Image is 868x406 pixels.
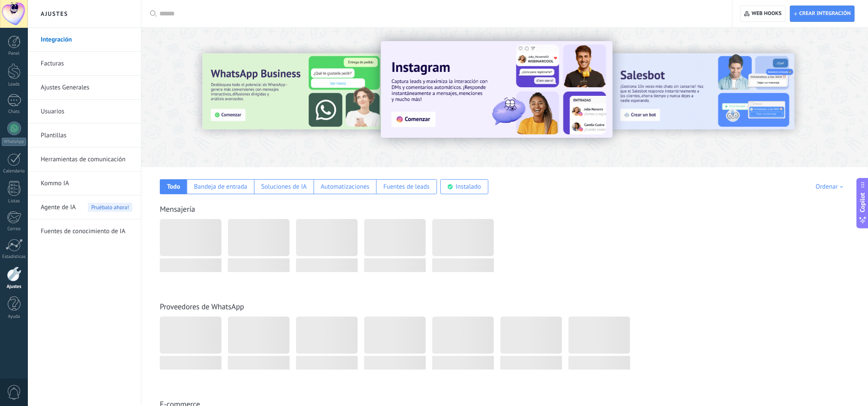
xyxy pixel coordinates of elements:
button: Web hooks [740,6,785,22]
span: Copilot [859,193,867,212]
a: Proveedores de WhatsApp [160,302,244,311]
span: Pruébalo ahora! [88,203,132,212]
div: Soluciones de IA [261,183,307,191]
a: Fuentes de conocimiento de IA [41,219,132,243]
div: Correo [2,226,27,232]
a: Facturas [41,52,132,76]
img: Slide 3 [202,53,385,130]
li: Ajustes Generales [28,76,141,100]
div: Leads [2,82,27,87]
a: Kommo IA [41,172,132,196]
li: Usuarios [28,100,141,124]
a: Ajustes Generales [41,76,132,100]
div: Chats [2,109,27,115]
div: Ajustes [2,284,27,290]
div: Bandeja de entrada [194,183,247,191]
div: Listas [2,199,27,204]
div: Ordenar [816,183,846,191]
li: Integración [28,28,141,52]
div: Estadísticas [2,254,27,260]
img: Slide 1 [381,41,613,138]
a: Usuarios [41,100,132,124]
a: Agente de IAPruébalo ahora! [41,196,132,219]
div: WhatsApp [2,138,26,146]
li: Plantillas [28,124,141,148]
img: Slide 2 [612,53,794,130]
a: Mensajería [160,204,195,214]
a: Integración [41,28,132,52]
div: Instalado [456,183,481,191]
div: Ayuda [2,314,27,320]
button: Crear integración [790,6,855,22]
li: Herramientas de comunicación [28,148,141,172]
a: Herramientas de comunicación [41,148,132,172]
span: Web hooks [752,10,782,17]
li: Kommo IA [28,172,141,196]
span: Agente de IA [41,196,76,219]
div: Fuentes de leads [383,183,430,191]
a: Plantillas [41,124,132,148]
li: Agente de IA [28,196,141,219]
li: Facturas [28,52,141,76]
div: Automatizaciones [321,183,370,191]
span: Crear integración [799,10,851,17]
li: Fuentes de conocimiento de IA [28,219,141,243]
div: Calendario [2,169,27,174]
div: Panel [2,51,27,56]
div: Todo [167,183,180,191]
